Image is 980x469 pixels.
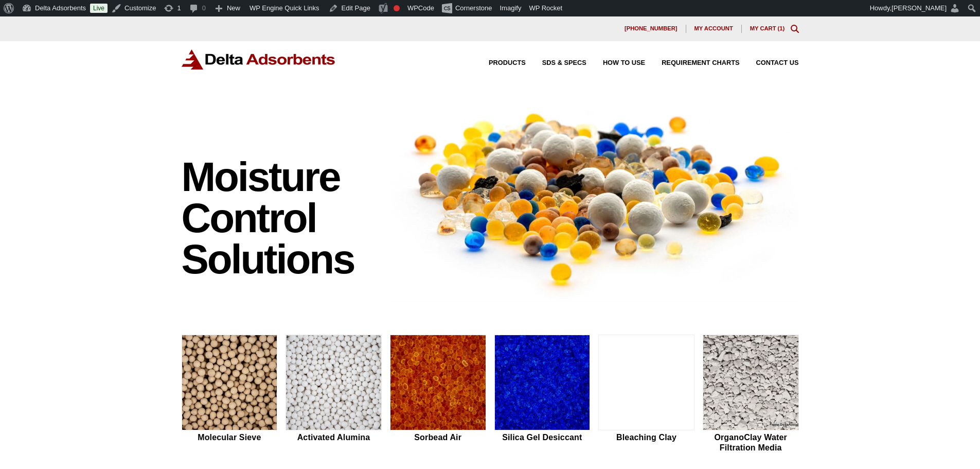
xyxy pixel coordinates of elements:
a: Products [472,60,526,66]
h2: OrganoClay Water Filtration Media [703,432,799,452]
a: Activated Alumina [286,335,382,454]
span: SDS & SPECS [542,60,586,66]
span: [PERSON_NAME] [892,4,947,12]
span: Contact Us [756,60,799,66]
a: Contact Us [740,60,799,66]
span: 1 [779,25,782,31]
span: [PHONE_NUMBER] [625,26,678,31]
a: Bleaching Clay [598,335,694,454]
h2: Silica Gel Desiccant [494,432,591,442]
a: Molecular Sieve [182,335,278,454]
a: SDS & SPECS [526,60,586,66]
span: Requirement Charts [662,60,739,66]
h2: Activated Alumina [286,432,382,442]
a: [PHONE_NUMBER] [616,25,686,33]
img: Delta Adsorbents [182,49,336,70]
h2: Molecular Sieve [182,432,278,442]
a: How to Use [586,60,645,66]
span: My account [694,26,733,31]
span: Products [489,60,526,66]
a: Sorbead Air [390,335,486,454]
a: OrganoClay Water Filtration Media [703,335,799,454]
a: Silica Gel Desiccant [494,335,591,454]
a: Requirement Charts [645,60,739,66]
span: How to Use [603,60,645,66]
a: Live [90,4,108,13]
h2: Bleaching Clay [598,432,694,442]
h2: Sorbead Air [390,432,486,442]
a: My Cart (1) [750,25,785,31]
h1: Moisture Control Solutions [182,157,380,280]
div: Focus keyphrase not set [394,5,400,11]
img: Image [390,94,799,302]
div: Toggle Modal Content [791,25,799,33]
a: My account [686,25,742,33]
